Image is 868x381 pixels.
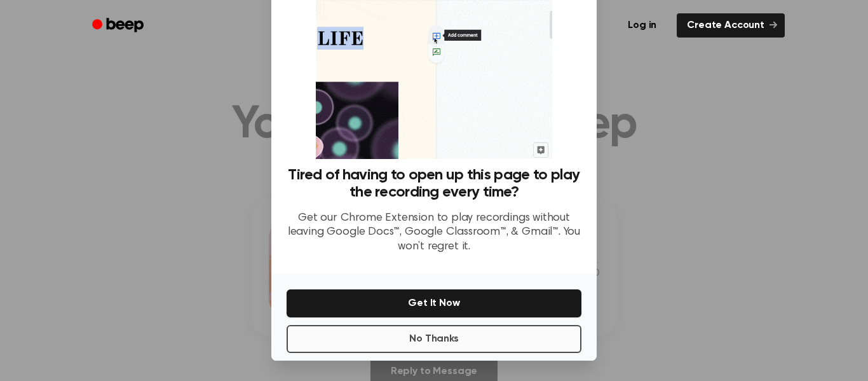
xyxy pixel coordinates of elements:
[287,325,581,353] button: No Thanks
[615,11,669,40] a: Log in
[83,13,155,38] a: Beep
[287,289,581,317] button: Get It Now
[287,211,581,254] p: Get our Chrome Extension to play recordings without leaving Google Docs™, Google Classroom™, & Gm...
[287,167,581,201] h3: Tired of having to open up this page to play the recording every time?
[677,13,785,38] a: Create Account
